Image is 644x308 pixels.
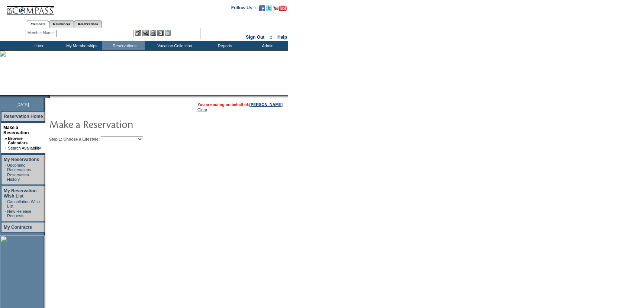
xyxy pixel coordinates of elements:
[231,4,258,13] td: Follow Us ::
[266,5,272,11] img: Follow us on Twitter
[5,163,6,172] td: ·
[16,102,29,107] span: [DATE]
[197,102,283,107] span: You are acting on behalf of:
[246,35,264,40] a: Sign Out
[7,199,40,208] a: Cancellation Wish List
[27,20,49,28] a: Members
[4,225,32,230] a: My Contracts
[203,41,245,50] td: Reports
[259,7,265,12] a: Become our fan on Facebook
[4,114,43,119] a: Reservation Home
[4,188,37,199] a: My Reservation Wish List
[5,199,6,208] td: ·
[50,95,51,98] img: blank.gif
[4,157,39,162] a: My Reservations
[145,41,203,50] td: Vacation Collection
[273,7,287,12] a: Subscribe to our YouTube Channel
[165,30,171,36] img: b_calculator.gif
[7,209,31,218] a: New Release Requests
[49,137,100,141] b: Step 1: Choose a Lifestyle:
[5,173,6,182] td: ·
[150,30,156,36] img: Impersonate
[102,41,145,50] td: Reservations
[7,173,29,182] a: Reservation History
[5,146,7,150] td: ·
[5,136,7,141] b: »
[49,116,198,131] img: pgTtlMakeReservation.gif
[17,41,59,50] td: Home
[74,20,102,28] a: Reservations
[5,209,6,218] td: ·
[49,20,74,28] a: Residences
[277,35,287,40] a: Help
[270,35,273,40] span: ::
[273,6,287,11] img: Subscribe to our YouTube Channel
[8,136,28,145] a: Browse Calendars
[157,30,164,36] img: Reservations
[245,41,288,50] td: Admin
[48,95,50,98] img: promoShadowLeftCorner.gif
[59,41,102,50] td: My Memberships
[28,30,56,36] div: Member Name:
[259,5,265,11] img: Become our fan on Facebook
[8,146,41,150] a: Search Availability
[266,7,272,12] a: Follow us on Twitter
[249,102,283,107] a: [PERSON_NAME]
[3,125,29,135] a: Make a Reservation
[135,30,141,36] img: b_edit.gif
[142,30,149,36] img: View
[197,108,207,112] a: Clear
[7,163,31,172] a: Upcoming Reservations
